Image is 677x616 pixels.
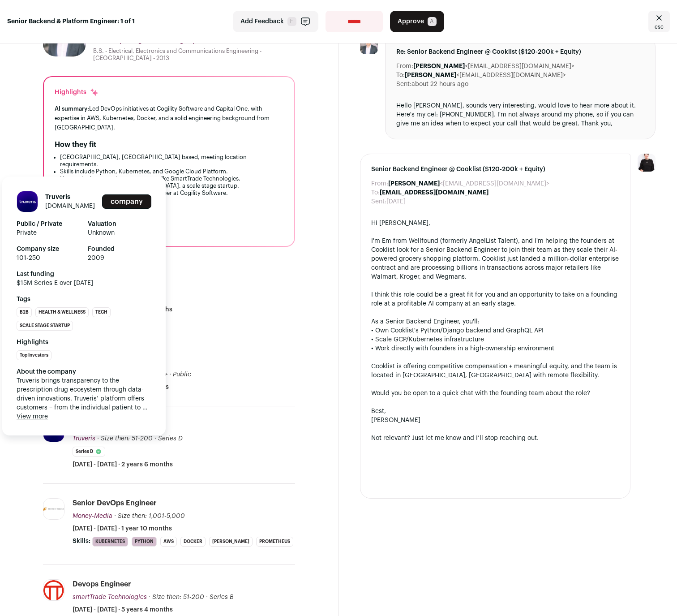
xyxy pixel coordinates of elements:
strong: Tags [17,295,151,304]
div: • Work directly with founders in a high-ownership environment [371,344,619,353]
a: [DOMAIN_NAME] [45,203,95,209]
button: Add Feedback F [233,11,318,32]
span: · Size then: 51-200 [149,594,204,600]
img: 17ed472be48df7b9855d5cf01f325656065131ed3f25fd600a343c02950eb8e8 [360,36,378,54]
div: I'm Em from Wellfound (formerly AngelList Talent), and I'm helping the founders at Cooklist look ... [371,237,619,281]
dd: about 22 hours ago [411,80,468,89]
span: Series D [158,435,183,442]
strong: Public / Private [17,220,81,228]
div: Devops Engineer [73,579,131,589]
strong: Valuation [88,220,152,228]
div: Would you be open to a quick chat with the founding team about the role? [371,389,619,398]
span: Approve [398,17,424,26]
span: Private [17,228,81,237]
strong: Senior Backend & Platform Engineer: 1 of 1 [7,17,135,26]
dd: [DATE] [386,197,406,206]
div: Led DevOps initiatives at Cogility Software and Capital One, with expertise in AWS, Kubernetes, D... [55,104,283,132]
div: As a Senior Backend Engineer, you'll: [371,317,619,326]
li: Docker [180,537,206,547]
h2: Experience [43,261,295,272]
span: Skills: [73,537,90,546]
dd: <[EMAIL_ADDRESS][DOMAIN_NAME]> [413,62,574,71]
div: Hello [PERSON_NAME], sounds very interesting, would love to hear more about it. Here's my cel: [P... [396,101,644,128]
li: [GEOGRAPHIC_DATA], [GEOGRAPHIC_DATA] based, meeting location requirements. [60,154,283,168]
span: F [287,17,296,26]
li: Series D [73,447,105,457]
span: · Size then: 1,001-5,000 [114,513,185,519]
span: Series B [210,594,234,600]
div: [PERSON_NAME] [371,416,619,425]
span: Re: Senior Backend Engineer @ Cooklist ($120-200k + Equity) [396,47,644,56]
strong: Founded [88,245,152,254]
b: [PERSON_NAME] [413,63,465,69]
dt: To: [396,71,405,80]
li: Tech [92,307,111,317]
span: Add Feedback [240,17,284,26]
a: Add to company list [102,194,151,209]
div: Best, [371,407,619,416]
li: B2B [17,307,32,317]
img: 97e86aa68b92d4ce609492a45756e7e17386d4cc15b2a6ef7cf7e1076c321de2.jpg [43,499,64,519]
strong: Last funding [17,270,151,279]
li: Kubernetes [92,537,128,547]
li: Health & Wellness [35,307,89,317]
div: I think this role could be a great fit for you and an opportunity to take on a founding role at a... [371,290,619,308]
li: Recent experience as Sr DevOps Engineer at Cogility Software. [60,190,283,197]
h2: How they fit [55,139,96,150]
li: Skills include Python, Kubernetes, and Google Cloud Platform. [60,168,283,175]
span: Senior Backend Engineer @ Cooklist ($120-200k + Equity) [371,165,619,174]
b: [EMAIL_ADDRESS][DOMAIN_NAME] [380,190,488,196]
dt: Sent: [371,197,386,206]
dt: To: [371,188,380,197]
div: • Scale GCP/Kubernetes infrastructure [371,335,619,344]
span: [DATE] - [DATE] · 1 year 10 months [73,524,172,533]
span: A [428,17,437,26]
span: smartTrade Technologies [73,594,147,600]
img: 9240684-medium_jpg [638,154,656,172]
div: Senior DevOps Engineer [73,498,157,508]
dd: <[EMAIL_ADDRESS][DOMAIN_NAME]> [405,71,566,80]
div: Highlights [55,88,99,97]
h1: Truveris [45,193,95,202]
strong: Company size [17,245,81,254]
button: View more [17,412,48,421]
span: · [206,593,208,602]
span: Unknown [88,228,152,237]
div: About the company [17,367,151,376]
dt: From: [371,179,388,188]
div: B.S. - Electrical, Electronics and Communications Engineering - [GEOGRAPHIC_DATA] - 2013 [93,47,295,62]
dd: <[EMAIL_ADDRESS][DOMAIN_NAME]> [388,179,549,188]
div: Hi [PERSON_NAME], [371,219,619,228]
img: e4b5d22b6ec5b381cff795eb80e37ba83f8bf57bf07190fec4d37ea02c56b6c8.jpg [43,580,64,600]
span: Truveris brings transparency to the prescription drug ecosystem through data-driven innovations. ... [17,376,151,412]
img: 50bba9c84a0de51fdb51505f37f423d2e0c7945275166556eaa2a9f42e97cf1f.jpg [17,191,38,212]
span: [DATE] - [DATE] · 2 years 6 months [73,460,173,469]
li: Top Investors [17,350,51,360]
li: [PERSON_NAME] [209,537,253,547]
span: · Size then: 51-200 [97,435,153,442]
li: Python [132,537,157,547]
a: Close [648,11,670,32]
li: Scale Stage Startup [17,321,73,331]
span: · [169,370,171,379]
div: Cooklist is offering competitive compensation + meaningful equity, and the team is located in [GE... [371,362,619,380]
li: Prometheus [256,537,293,547]
dt: Sent: [396,80,411,89]
span: AI summary: [55,106,89,112]
span: Truveris [73,435,95,442]
div: • Own Cooklist's Python/Django backend and GraphQL API [371,326,619,335]
span: Public [173,371,191,378]
span: 101-250 [17,254,81,263]
div: Not relevant? Just let me know and I’ll stop reaching out. [371,434,619,443]
span: · [154,434,156,443]
dt: From: [396,62,413,71]
li: DevOps experience at [GEOGRAPHIC_DATA], a scale stage startup. [60,182,283,190]
span: Money-Media [73,513,112,519]
li: Has worked at growth stage startups like SmartTrade Technologies. [60,175,283,182]
strong: Highlights [17,338,151,347]
button: Approve A [390,11,444,32]
span: [DATE] - [DATE] · 5 years 4 months [73,605,173,614]
span: 2009 [88,254,152,263]
span: esc [655,23,664,30]
b: [PERSON_NAME] [388,181,440,187]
